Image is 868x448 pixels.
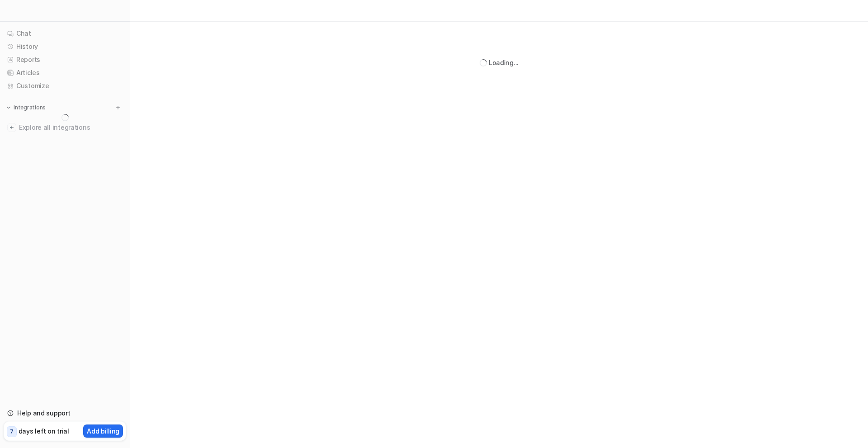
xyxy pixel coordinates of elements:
[7,123,16,132] img: explore all integrations
[87,426,119,436] p: Add billing
[115,104,121,111] img: menu_add.svg
[489,58,519,67] div: Loading...
[4,407,126,420] a: Help and support
[4,27,126,40] a: Chat
[14,104,46,111] p: Integrations
[4,80,126,92] a: Customize
[83,424,123,438] button: Add billing
[4,103,48,112] button: Integrations
[19,120,123,135] span: Explore all integrations
[4,40,126,53] a: History
[4,121,126,134] a: Explore all integrations
[10,428,14,436] p: 7
[5,104,12,111] img: expand menu
[4,66,126,79] a: Articles
[4,53,126,66] a: Reports
[19,426,69,436] p: days left on trial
